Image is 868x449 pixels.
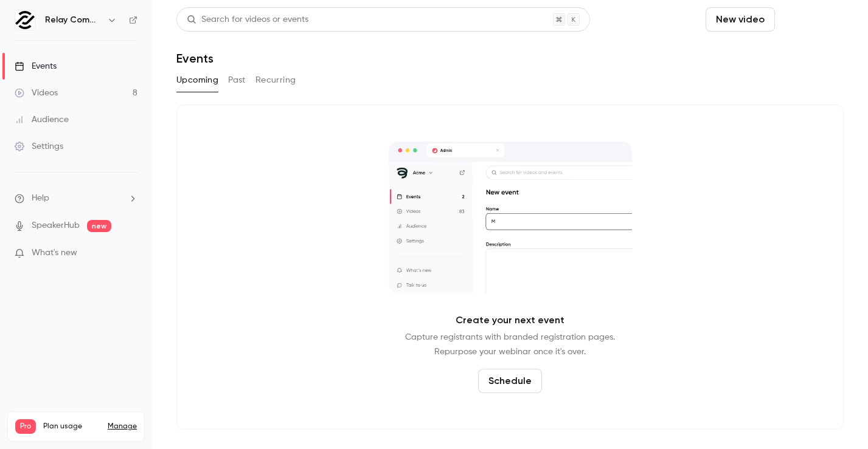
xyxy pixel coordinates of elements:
p: Capture registrants with branded registration pages. Repurpose your webinar once it's over. [405,330,615,359]
span: Pro [15,419,36,434]
button: New video [706,7,775,32]
span: What's new [32,247,77,259]
button: Past [228,70,246,90]
button: Upcoming [176,70,218,90]
button: Recurring [255,70,296,90]
li: help-dropdown-opener [15,192,137,205]
button: Schedule [478,369,542,393]
span: Help [32,192,49,205]
h1: Events [176,51,214,66]
span: Plan usage [43,422,100,431]
button: Schedule [780,7,844,32]
div: Settings [15,140,63,153]
a: SpeakerHub [32,219,80,232]
div: Search for videos or events [187,13,308,26]
div: Events [15,60,57,72]
span: new [87,220,111,232]
h6: Relay Commerce [45,14,102,26]
img: Relay Commerce [15,10,35,30]
a: Manage [108,422,137,431]
div: Audience [15,114,69,126]
p: Create your next event [456,313,564,327]
iframe: Noticeable Trigger [123,248,137,259]
div: Videos [15,87,58,99]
